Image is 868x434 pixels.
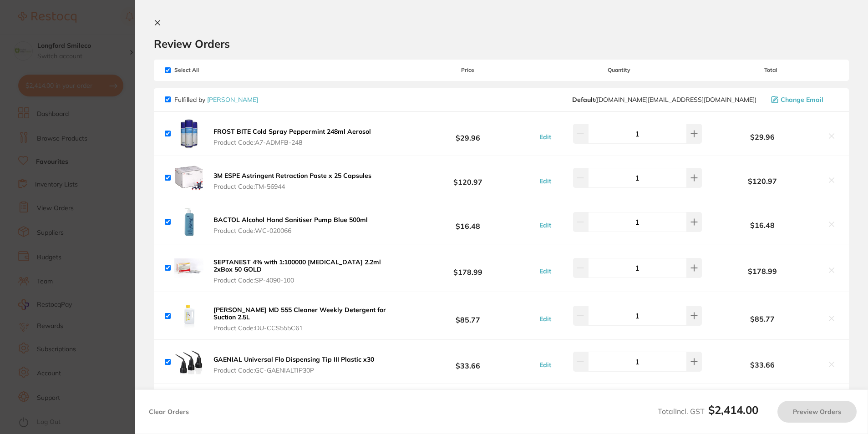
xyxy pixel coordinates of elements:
[211,127,374,146] button: FROST BITE Cold Spray Peppermint 248ml Aerosol Product Code:A7-ADMFB-248
[703,361,822,369] b: $33.66
[213,258,381,273] b: SEPTANEST 4% with 1:100000 [MEDICAL_DATA] 2.2ml 2xBox 50 GOLD
[174,119,203,148] img: MTNybjNtdA
[154,37,849,50] h2: Review Orders
[781,96,823,103] span: Change Email
[213,172,371,180] b: 3M ESPE Astringent Retraction Paste x 25 Capsules
[174,301,203,330] img: bm81YTU4cQ
[777,401,857,423] button: Preview Orders
[401,308,535,324] b: $85.77
[703,133,822,141] b: $29.96
[174,253,203,283] img: emVxaG9hdg
[768,96,838,104] button: Change Email
[211,306,401,332] button: [PERSON_NAME] MD 555 Cleaner Weekly Detergent for Suction 2.5L Product Code:DU-CCS555C61
[213,324,398,332] span: Product Code: DU-CCS555C61
[401,169,535,186] b: $120.97
[213,355,374,363] b: GAENIAL Universal Flo Dispensing Tip III Plastic x30
[537,133,554,141] button: Edit
[703,67,838,73] span: Total
[401,67,535,73] span: Price
[401,259,535,276] b: $178.99
[537,267,554,275] button: Edit
[211,258,401,284] button: SEPTANEST 4% with 1:100000 [MEDICAL_DATA] 2.2ml 2xBox 50 GOLD Product Code:SP-4090-100
[535,67,703,73] span: Quantity
[213,183,371,190] span: Product Code: TM-56944
[708,403,758,417] b: $2,414.00
[401,213,535,230] b: $16.48
[174,96,258,103] p: Fulfilled by
[537,221,554,229] button: Edit
[174,207,203,237] img: NTc3b2ExYw
[211,355,377,374] button: GAENIAL Universal Flo Dispensing Tip III Plastic x30 Product Code:GC-GAENIALTIP30P
[703,315,822,323] b: $85.77
[658,407,758,416] span: Total Incl. GST
[213,277,398,284] span: Product Code: SP-4090-100
[174,347,203,376] img: ZGhmcjg5cA
[165,67,256,73] span: Select All
[401,125,535,142] b: $29.96
[703,267,822,275] b: $178.99
[537,315,554,323] button: Edit
[213,139,371,146] span: Product Code: A7-ADMFB-248
[174,163,203,192] img: eWxxbXhoaA
[207,96,258,104] a: [PERSON_NAME]
[146,401,192,423] button: Clear Orders
[213,216,368,224] b: BACTOL Alcohol Hand Sanitiser Pump Blue 500ml
[703,221,822,229] b: $16.48
[211,172,374,191] button: 3M ESPE Astringent Retraction Paste x 25 Capsules Product Code:TM-56944
[572,96,756,103] span: customer.care@henryschein.com.au
[703,177,822,185] b: $120.97
[572,96,595,104] b: Default
[537,177,554,185] button: Edit
[211,216,371,235] button: BACTOL Alcohol Hand Sanitiser Pump Blue 500ml Product Code:WC-020066
[213,127,371,136] b: FROST BITE Cold Spray Peppermint 248ml Aerosol
[401,353,535,370] b: $33.66
[213,367,374,374] span: Product Code: GC-GAENIALTIP30P
[213,306,386,321] b: [PERSON_NAME] MD 555 Cleaner Weekly Detergent for Suction 2.5L
[213,227,368,234] span: Product Code: WC-020066
[537,361,554,369] button: Edit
